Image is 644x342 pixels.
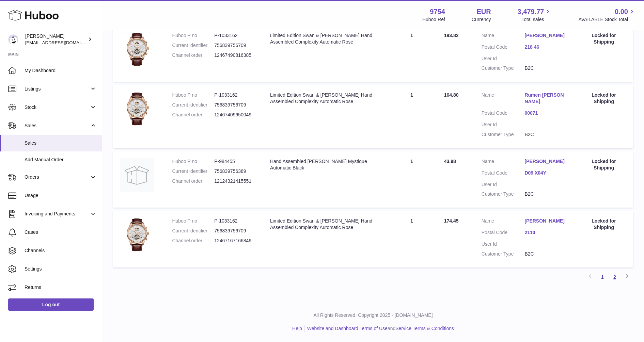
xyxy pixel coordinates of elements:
[214,238,256,244] dd: 12467167166849
[524,65,568,71] dd: B2C
[521,16,552,23] span: Total sales
[482,241,525,247] dt: User Id
[581,92,626,105] div: Locked for Shipping
[25,247,97,254] span: Channels
[108,312,639,319] p: All Rights Reserved. Copyright 2025 - [DOMAIN_NAME]
[25,123,90,129] span: Sales
[120,218,154,252] img: 97541756811602.jpg
[524,110,568,116] a: 00071
[482,218,525,226] dt: Name
[581,32,626,45] div: Locked for Shipping
[172,178,214,184] dt: Channel order
[25,40,100,45] span: [EMAIL_ADDRESS][DOMAIN_NAME]
[25,211,90,217] span: Invoicing and Payments
[172,92,214,98] dt: Huboo P no
[214,158,256,165] dd: P-984455
[172,168,214,175] dt: Current identifier
[518,7,544,16] span: 3,479.77
[25,229,97,235] span: Cases
[482,92,525,107] dt: Name
[482,251,525,257] dt: Customer Type
[524,32,568,39] a: [PERSON_NAME]
[524,92,568,105] a: Rumen [PERSON_NAME]
[596,271,609,283] a: 1
[386,211,437,267] td: 1
[482,191,525,197] dt: Customer Type
[172,158,214,165] dt: Huboo P no
[386,85,437,148] td: 1
[270,32,379,45] div: Limited Edition Swan & [PERSON_NAME] Hand Assembled Complexity Automatic Rose
[395,326,454,331] a: Service Terms & Conditions
[172,218,214,224] dt: Huboo P no
[172,112,214,118] dt: Channel order
[482,32,525,40] dt: Name
[476,7,491,16] strong: EUR
[25,157,97,163] span: Add Manual Order
[524,158,568,165] a: [PERSON_NAME]
[444,159,456,164] span: 43.98
[25,140,97,146] span: Sales
[578,7,636,23] a: 0.00 AVAILABLE Stock Total
[444,33,459,38] span: 193.82
[482,131,525,138] dt: Customer Type
[214,112,256,118] dd: 12467409650049
[482,181,525,188] dt: User Id
[214,218,256,224] dd: P-1033162
[578,16,636,23] span: AVAILABLE Stock Total
[214,92,256,98] dd: P-1033162
[482,170,525,178] dt: Postal Code
[120,158,154,192] img: no-photo.jpg
[172,42,214,49] dt: Current identifier
[214,168,256,175] dd: 756839756389
[386,151,437,208] td: 1
[120,32,154,66] img: 97541756811602.jpg
[482,229,525,238] dt: Postal Code
[172,238,214,244] dt: Channel order
[444,92,459,98] span: 164.80
[615,7,628,16] span: 0.00
[8,298,94,311] a: Log out
[524,229,568,236] a: 2110
[214,52,256,59] dd: 12467490816385
[214,102,256,108] dd: 756839756709
[25,104,90,111] span: Stock
[172,102,214,108] dt: Current identifier
[8,34,18,45] img: info@fieldsluxury.london
[172,52,214,59] dt: Channel order
[482,158,525,166] dt: Name
[25,284,97,291] span: Returns
[482,55,525,62] dt: User Id
[214,178,256,184] dd: 12124321415551
[25,266,97,272] span: Settings
[25,67,97,74] span: My Dashboard
[120,92,154,126] img: 97541756811602.jpg
[25,174,90,180] span: Orders
[524,170,568,176] a: D09 X04Y
[305,325,454,332] li: and
[524,218,568,224] a: [PERSON_NAME]
[524,251,568,257] dd: B2C
[386,26,437,82] td: 1
[214,32,256,39] dd: P-1033162
[430,7,445,16] strong: 9754
[25,192,97,199] span: Usage
[581,218,626,231] div: Locked for Shipping
[472,16,491,23] div: Currency
[482,121,525,128] dt: User Id
[518,7,552,23] a: 3,479.77 Total sales
[214,42,256,49] dd: 756839756709
[482,110,525,118] dt: Postal Code
[482,44,525,52] dt: Postal Code
[172,32,214,39] dt: Huboo P no
[609,271,621,283] a: 2
[25,86,90,92] span: Listings
[581,158,626,171] div: Locked for Shipping
[524,191,568,197] dd: B2C
[214,228,256,234] dd: 756839756709
[444,218,459,224] span: 174.45
[422,16,445,23] div: Huboo Ref
[524,44,568,50] a: 218 46
[292,326,302,331] a: Help
[270,218,379,231] div: Limited Edition Swan & [PERSON_NAME] Hand Assembled Complexity Automatic Rose
[307,326,388,331] a: Website and Dashboard Terms of Use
